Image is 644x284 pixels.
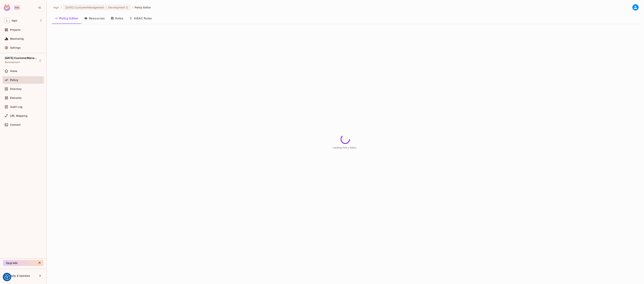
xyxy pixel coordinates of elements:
[5,57,38,59] span: [DATE] CustomerManagement
[10,79,18,81] span: Policy
[135,6,151,9] span: Policy Editor
[52,14,81,23] button: Policy Editor
[3,260,44,266] button: Upgrade
[14,5,20,10] div: Pro
[10,37,24,40] span: Monitoring
[4,18,10,23] span: L
[10,123,21,126] span: Connect
[10,274,30,277] span: Help & Updates
[105,6,107,9] span: :
[10,96,22,99] span: Elements
[10,28,21,31] span: Projects
[65,6,104,9] span: [DATE] CustomerManagement
[4,274,10,280] img: Revisit consent button
[53,6,59,9] span: the active workspace
[12,19,17,22] span: Workspace: lego
[81,14,108,23] button: Resources
[10,46,21,49] span: Settings
[10,105,22,108] span: Audit Log
[4,274,10,280] button: Consent Preferences
[126,14,155,23] button: ABAC Rules
[10,114,27,117] span: URL Mapping
[333,146,358,149] span: Loading Policy Editor...
[4,4,10,11] img: SReyMgAAAABJRU5ErkJggg==
[10,70,17,73] span: Home
[10,87,22,90] span: Directory
[61,6,62,9] li: /
[108,6,125,9] span: Development
[132,6,133,9] li: /
[108,14,126,23] button: Roles
[5,61,20,64] span: Development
